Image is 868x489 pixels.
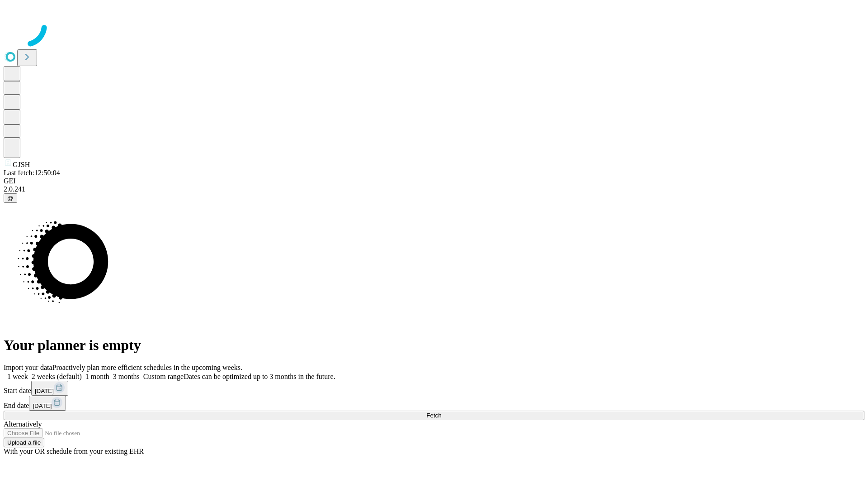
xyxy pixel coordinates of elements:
[4,381,864,396] div: Start date
[426,412,441,419] span: Fetch
[4,177,864,185] div: GEI
[4,364,52,371] span: Import your data
[143,373,184,380] span: Custom range
[31,381,68,396] button: [DATE]
[13,161,30,168] span: GJSH
[52,364,242,371] span: Proactively plan more efficient schedules in the upcoming weeks.
[4,447,144,455] span: With your OR schedule from your existing EHR
[33,403,52,409] span: [DATE]
[113,373,140,380] span: 3 months
[4,420,42,428] span: Alternatively
[32,373,82,380] span: 2 weeks (default)
[29,396,66,411] button: [DATE]
[4,185,864,193] div: 2.0.241
[4,438,44,447] button: Upload a file
[4,411,864,420] button: Fetch
[4,169,60,177] span: Last fetch: 12:50:04
[4,396,864,411] div: End date
[4,337,864,354] h1: Your planner is empty
[4,193,17,203] button: @
[7,373,28,380] span: 1 week
[85,373,109,380] span: 1 month
[7,195,14,201] span: @
[35,388,54,394] span: [DATE]
[184,373,335,380] span: Dates can be optimized up to 3 months in the future.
